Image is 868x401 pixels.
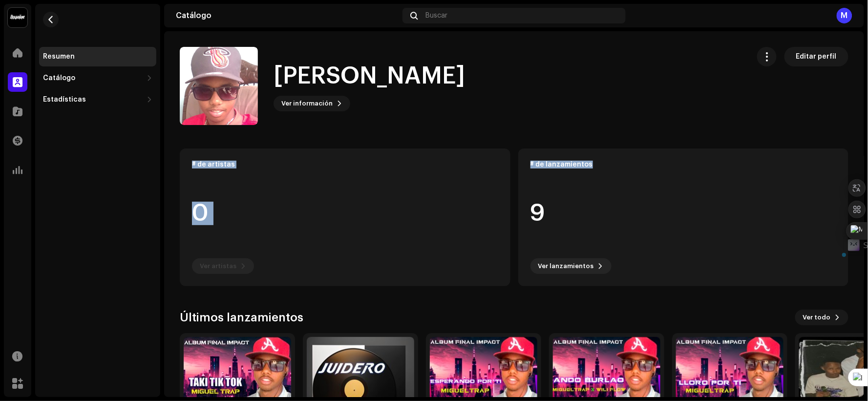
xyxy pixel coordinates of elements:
re-m-nav-dropdown: Estadísticas [39,90,156,109]
h3: Últimos lanzamientos [180,310,303,325]
button: Ver información [274,96,350,111]
button: Ver lanzamientos [530,258,612,274]
div: # de lanzamientos [530,161,837,169]
div: Catálogo [176,12,399,20]
div: Catálogo [43,74,75,82]
div: Estadísticas [43,96,86,104]
button: Editar perfil [784,47,848,66]
div: M [837,8,852,23]
re-o-card-data: # de artistas [180,148,510,286]
re-o-card-data: # de lanzamientos [518,148,849,286]
button: Ver todo [795,310,848,325]
span: Editar perfil [796,47,837,66]
re-m-nav-item: Resumen [39,47,156,66]
span: Ver lanzamientos [538,256,594,276]
re-m-nav-dropdown: Catálogo [39,68,156,88]
img: 10370c6a-d0e2-4592-b8a2-38f444b0ca44 [8,8,27,27]
span: Ver todo [803,308,831,327]
img: ec96fdc2-54a4-4d27-875d-2ae39de69a77 [180,47,258,125]
div: Resumen [43,53,75,61]
span: Buscar [425,12,447,20]
h1: [PERSON_NAME] [274,61,465,92]
span: Ver información [281,94,333,113]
